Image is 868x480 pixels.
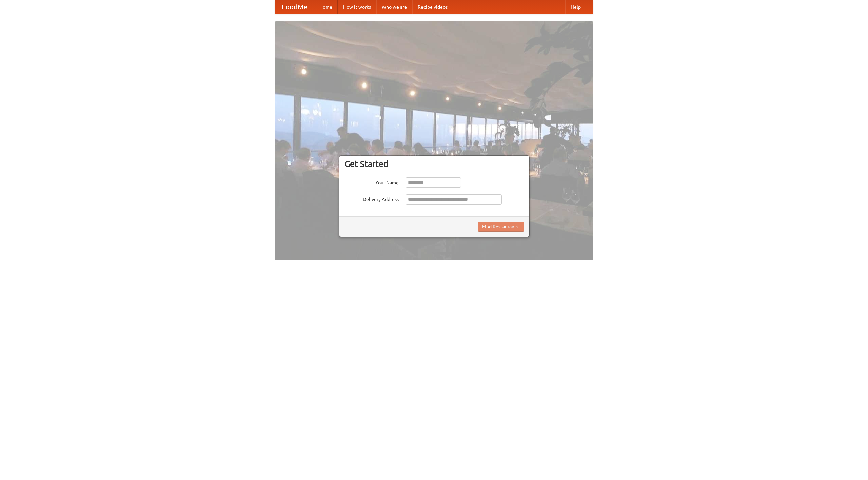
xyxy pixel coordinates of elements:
a: Home [314,0,338,14]
a: How it works [338,0,376,14]
a: Who we are [376,0,412,14]
a: Help [565,0,586,14]
button: Find Restaurants! [478,222,524,232]
a: FoodMe [275,0,314,14]
h3: Get Started [344,159,524,169]
a: Recipe videos [412,0,453,14]
label: Your Name [344,177,399,186]
label: Delivery Address [344,194,399,203]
